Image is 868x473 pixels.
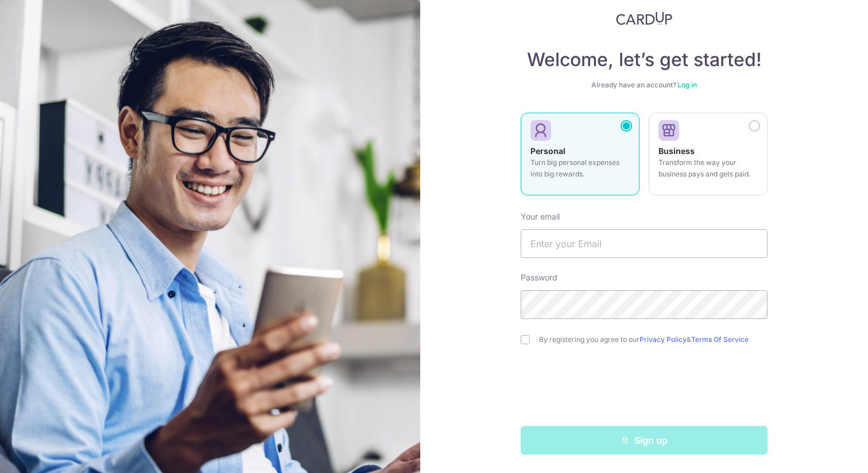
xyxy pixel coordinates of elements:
input: Enter your Email [521,229,768,258]
a: Terms Of Service [691,335,749,344]
a: Business Transform the way your business pays and gets paid. [649,113,768,202]
a: Log in [677,80,697,89]
strong: Business [658,146,695,156]
p: Transform the way your business pays and gets paid. [658,157,758,180]
iframe: reCAPTCHA [557,367,731,412]
label: Password [521,272,557,283]
p: Turn big personal expenses into big rewards. [530,157,630,180]
label: By registering you agree to our & [539,335,768,344]
h4: Welcome, let’s get started! [521,48,768,71]
img: CardUp Logo [616,11,672,25]
div: Already have an account? [521,80,768,90]
strong: Personal [530,146,565,156]
label: Your email [521,211,560,222]
a: Personal Turn big personal expenses into big rewards. [521,113,640,202]
a: Privacy Policy [640,335,687,344]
